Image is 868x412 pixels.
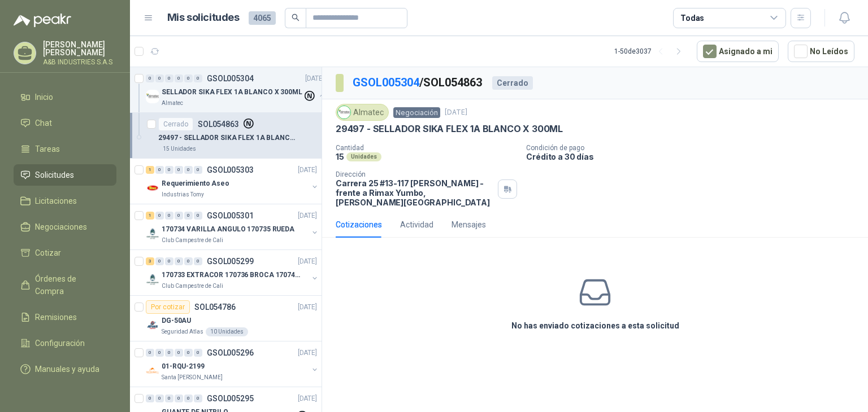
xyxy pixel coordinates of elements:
[155,395,164,402] div: 0
[146,300,190,314] div: Por cotizar
[35,143,60,155] span: Tareas
[162,99,183,108] p: Almatec
[130,113,322,159] a: CerradoSOL05486329497 - SELLADOR SIKA FLEX 1A BLANCO X 300ML15 Unidades
[175,349,183,357] div: 0
[526,152,863,161] p: Crédito a 30 días
[146,166,154,174] div: 1
[393,108,440,117] a: Negociación
[298,211,317,221] p: [DATE]
[207,257,254,265] p: GSOL005299
[165,212,173,220] div: 0
[393,107,440,118] span: Negociación
[207,212,254,220] p: GSOL005301
[298,256,317,267] p: [DATE]
[14,332,116,354] a: Configuración
[35,117,52,129] span: Chat
[175,74,183,82] div: 0
[292,14,300,21] span: search
[155,257,164,265] div: 0
[165,395,173,402] div: 0
[207,349,254,357] p: GSOL005296
[158,144,201,154] div: 15 Unidades
[298,393,317,404] p: [DATE]
[146,364,159,378] img: Company Logo
[14,268,116,302] a: Órdenes de Compra
[146,212,154,220] div: 1
[184,395,193,402] div: 0
[207,395,254,402] p: GSOL005295
[184,349,193,357] div: 0
[175,166,183,174] div: 0
[14,112,116,134] a: Chat
[184,212,193,220] div: 0
[162,87,302,98] p: SELLADOR SIKA FLEX 1A BLANCO X 300ML
[158,133,299,143] p: 29497 - SELLADOR SIKA FLEX 1A BLANCO X 300ML
[14,216,116,238] a: Negociaciones
[165,257,173,265] div: 0
[43,41,116,56] p: [PERSON_NAME] [PERSON_NAME]
[162,224,294,235] p: 170734 VARILLA ANGULO 170735 RUEDA
[43,59,116,65] p: A&B INDUSTRIES S.A.S
[445,107,467,118] p: [DATE]
[146,255,319,291] a: 3 0 0 0 0 0 GSOL005299[DATE] Company Logo170733 EXTRACOR 170736 BROCA 170743 PORTACANDClub Campes...
[194,395,202,402] div: 0
[452,218,486,231] div: Mensajes
[353,74,483,91] p: / SOL054863
[146,74,154,82] div: 0
[184,257,193,265] div: 0
[35,273,106,297] span: Órdenes de Compra
[697,41,779,62] button: Asignado a mi
[336,170,493,178] p: Dirección
[146,257,154,265] div: 3
[249,11,276,25] span: 4065
[155,349,164,357] div: 0
[184,166,193,174] div: 0
[162,178,229,189] p: Requerimiento Aseo
[146,209,319,245] a: 1 0 0 0 0 0 GSOL005301[DATE] Company Logo170734 VARILLA ANGULO 170735 RUEDAClub Campestre de Cali
[35,247,61,259] span: Cotizar
[14,358,116,380] a: Manuales y ayuda
[198,120,239,128] p: SOL054863
[298,302,317,313] p: [DATE]
[336,144,517,152] p: Cantidad
[338,106,350,119] img: Company Logo
[167,10,240,26] h1: Mis solicitudes
[35,195,77,207] span: Licitaciones
[194,303,236,311] p: SOL054786
[346,152,381,161] div: Unidades
[492,76,533,90] div: Cerrado
[207,74,254,82] p: GSOL005304
[336,104,389,121] div: Almatec
[162,327,203,336] p: Seguridad Atlas
[162,282,223,291] p: Club Campestre de Cali
[155,74,164,82] div: 0
[14,306,116,328] a: Remisiones
[162,190,204,199] p: Industrias Tomy
[194,74,202,82] div: 0
[146,227,159,240] img: Company Logo
[175,395,183,402] div: 0
[35,311,77,323] span: Remisiones
[336,152,344,161] p: 15
[158,117,193,131] div: Cerrado
[35,337,85,349] span: Configuración
[165,166,173,174] div: 0
[206,327,248,336] div: 10 Unidades
[14,164,116,186] a: Solicitudes
[353,76,419,89] a: GSOL005304
[184,74,193,82] div: 0
[146,395,154,402] div: 0
[175,257,183,265] div: 0
[146,318,159,332] img: Company Logo
[155,166,164,174] div: 0
[146,90,159,103] img: Company Logo
[35,221,87,233] span: Negociaciones
[526,144,863,152] p: Condición de pago
[14,190,116,212] a: Licitaciones
[14,14,71,27] img: Logo peakr
[400,218,433,231] div: Actividad
[336,218,382,231] div: Cotizaciones
[146,163,319,199] a: 1 0 0 0 0 0 GSOL005303[DATE] Company LogoRequerimiento AseoIndustrias Tomy
[146,346,319,382] a: 0 0 0 0 0 0 GSOL005296[DATE] Company Logo01-RQU-2199Santa [PERSON_NAME]
[298,165,317,176] p: [DATE]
